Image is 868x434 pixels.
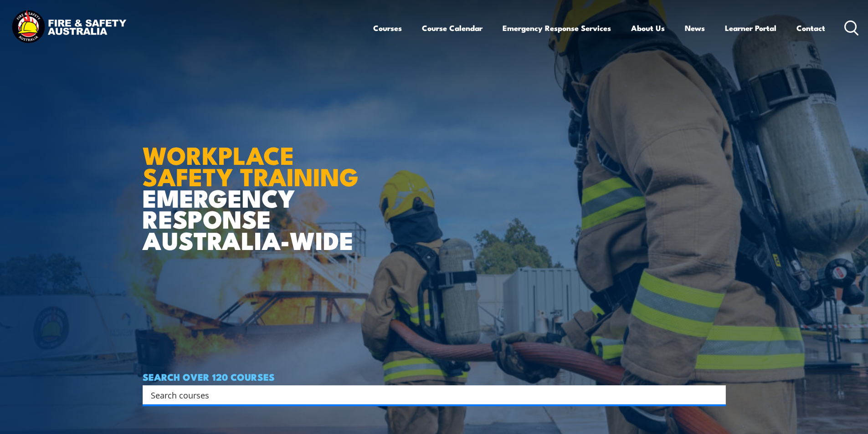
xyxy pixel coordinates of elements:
[373,16,402,40] a: Courses
[143,372,726,382] h4: SEARCH OVER 120 COURSES
[153,388,708,401] form: Search form
[503,16,611,40] a: Emergency Response Services
[151,388,706,402] input: Search input
[143,121,365,250] h1: EMERGENCY RESPONSE AUSTRALIA-WIDE
[710,388,723,401] button: Search magnifier button
[631,16,665,40] a: About Us
[685,16,705,40] a: News
[143,135,359,194] strong: WORKPLACE SAFETY TRAINING
[725,16,776,40] a: Learner Portal
[796,16,825,40] a: Contact
[422,16,483,40] a: Course Calendar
